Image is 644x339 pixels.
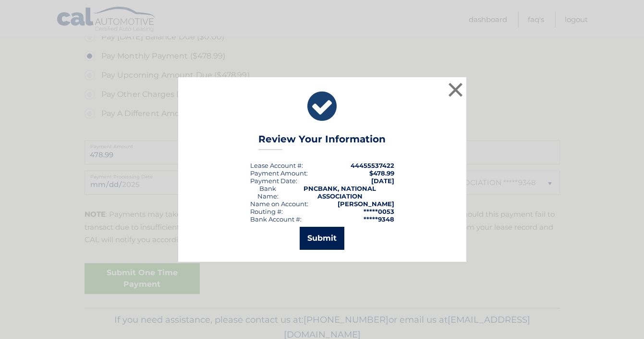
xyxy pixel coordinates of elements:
div: : [250,177,297,185]
div: Bank Account #: [250,215,302,223]
span: $478.99 [369,169,394,177]
strong: PNCBANK, NATIONAL ASSOCIATION [304,185,376,200]
strong: [PERSON_NAME] [338,200,394,208]
div: Payment Amount: [250,169,308,177]
div: Routing #: [250,208,283,215]
span: Payment Date [250,177,296,185]
div: Name on Account: [250,200,308,208]
button: Submit [300,227,344,250]
strong: 44455537422 [351,162,394,169]
div: Lease Account #: [250,162,303,169]
div: Bank Name: [250,185,286,200]
button: × [446,80,465,99]
span: [DATE] [371,177,394,185]
h3: Review Your Information [258,133,386,150]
